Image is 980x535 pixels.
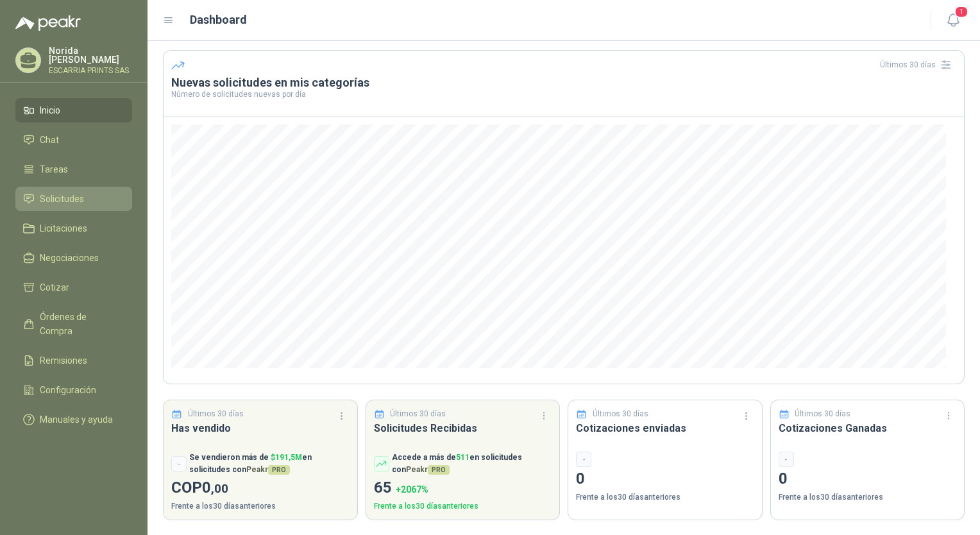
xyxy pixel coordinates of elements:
button: 1 [942,9,965,32]
span: Cotizar [40,280,69,294]
div: - [171,456,187,471]
a: Chat [15,128,132,152]
a: Licitaciones [15,216,132,241]
span: $ 191,5M [271,453,302,462]
p: COP [171,476,350,500]
p: Número de solicitudes nuevas por día [171,90,956,98]
div: Últimos 30 días [880,55,956,75]
p: Últimos 30 días [390,408,446,420]
p: 0 [779,467,957,491]
span: Peakr [246,465,290,474]
span: 0 [202,479,228,497]
p: Últimos 30 días [795,408,850,420]
span: 1 [954,6,968,18]
span: Remisiones [40,353,87,368]
span: Órdenes de Compra [40,310,120,338]
h3: Cotizaciones Ganadas [779,420,957,436]
a: Tareas [15,157,132,182]
span: Negociaciones [40,251,99,265]
span: Chat [40,133,59,147]
h3: Nuevas solicitudes en mis categorías [171,75,956,90]
p: ESCARRIA PRINTS SAS [49,67,132,74]
span: Configuración [40,383,96,397]
p: Frente a los 30 días anteriores [171,500,350,513]
p: Frente a los 30 días anteriores [576,491,754,504]
a: Órdenes de Compra [15,305,132,343]
p: Se vendieron más de en solicitudes con [189,452,350,476]
span: 511 [456,453,469,462]
span: PRO [268,465,290,475]
a: Configuración [15,378,132,402]
span: PRO [428,465,450,475]
a: Negociaciones [15,246,132,270]
h3: Solicitudes Recibidas [374,420,552,436]
p: 0 [576,467,754,491]
span: + 2067 % [396,484,428,495]
p: Frente a los 30 días anteriores [779,491,957,504]
p: Últimos 30 días [188,408,244,420]
a: Solicitudes [15,187,132,211]
a: Manuales y ayuda [15,407,132,432]
a: Inicio [15,98,132,123]
span: Manuales y ayuda [40,412,113,427]
p: Norida [PERSON_NAME] [49,46,132,64]
h3: Cotizaciones enviadas [576,420,754,436]
p: Últimos 30 días [593,408,648,420]
h1: Dashboard [190,11,247,29]
p: Accede a más de en solicitudes con [392,452,552,476]
div: - [779,452,794,467]
p: Frente a los 30 días anteriores [374,500,552,513]
a: Remisiones [15,348,132,373]
p: 65 [374,476,552,500]
span: Solicitudes [40,192,84,206]
span: Inicio [40,103,60,117]
a: Cotizar [15,275,132,300]
span: Peakr [406,465,450,474]
h3: Has vendido [171,420,350,436]
span: ,00 [211,481,228,496]
img: Logo peakr [15,15,81,31]
div: - [576,452,591,467]
span: Tareas [40,162,68,176]
span: Licitaciones [40,221,87,235]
